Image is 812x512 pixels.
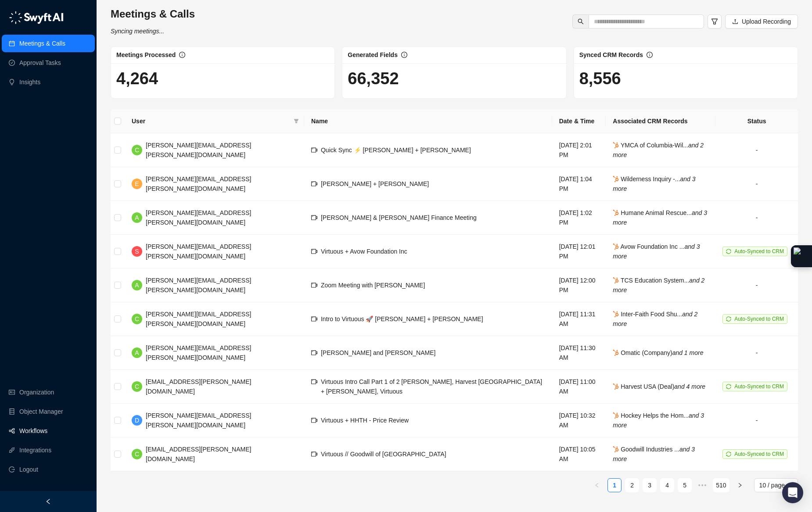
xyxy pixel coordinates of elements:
span: S [135,247,139,256]
span: Zoom Meeting with [PERSON_NAME] [321,282,425,289]
span: [PERSON_NAME][EMAIL_ADDRESS][PERSON_NAME][DOMAIN_NAME] [146,344,251,361]
i: Syncing meetings... [111,28,164,35]
span: Goodwill Industries ... [613,446,695,462]
h3: Meetings & Calls [111,7,195,21]
div: Open Intercom Messenger [782,482,803,503]
span: Auto-Synced to CRM [734,248,784,254]
span: search [578,18,584,25]
li: 4 [660,478,674,492]
h1: 8,556 [579,68,792,89]
span: C [135,145,139,155]
th: Name [304,109,552,133]
li: Next 5 Pages [695,478,709,492]
span: A [135,213,139,222]
i: and 3 more [613,412,704,429]
span: C [135,382,139,391]
span: Virtuous Intro Call Part 1 of 2 [PERSON_NAME], Harvest [GEOGRAPHIC_DATA] + [PERSON_NAME], Virtuous [321,378,542,395]
i: and 3 more [613,243,700,260]
span: video-camera [311,181,317,187]
span: C [135,449,139,459]
span: video-camera [311,379,317,385]
a: Approval Tasks [19,54,61,72]
span: info-circle [401,52,407,58]
span: left [594,483,600,488]
th: Associated CRM Records [606,109,715,133]
span: left [45,498,51,505]
span: [PERSON_NAME][EMAIL_ADDRESS][PERSON_NAME][DOMAIN_NAME] [146,209,251,226]
span: C [135,314,139,324]
li: 1 [607,478,622,492]
span: [EMAIL_ADDRESS][PERSON_NAME][DOMAIN_NAME] [146,446,251,462]
span: ••• [695,478,709,492]
i: and 2 more [613,277,704,294]
span: D [135,415,139,425]
i: and 4 more [674,383,705,390]
a: Organization [19,383,54,401]
td: [DATE] 11:31 AM [552,302,606,336]
span: right [737,483,743,488]
span: [PERSON_NAME] + [PERSON_NAME] [321,180,429,187]
th: Status [715,109,798,133]
span: video-camera [311,316,317,322]
span: Auto-Synced to CRM [734,383,784,390]
i: and 2 more [613,311,697,327]
span: Auto-Synced to CRM [734,451,784,457]
li: 5 [678,478,692,492]
span: [PERSON_NAME][EMAIL_ADDRESS][PERSON_NAME][DOMAIN_NAME] [146,412,251,429]
span: Synced CRM Records [579,51,643,58]
span: Virtuous + HHTH - Price Review [321,417,409,424]
a: Workflows [19,422,47,440]
span: video-camera [311,282,317,288]
td: - [715,269,798,302]
span: Generated Fields [348,51,398,58]
i: and 3 more [613,446,695,462]
span: video-camera [311,215,317,221]
span: A [135,348,139,358]
span: Inter-Faith Food Shu... [613,311,697,327]
li: 3 [643,478,657,492]
th: Date & Time [552,109,606,133]
i: and 3 more [613,175,695,192]
td: [DATE] 1:02 PM [552,201,606,235]
span: [PERSON_NAME] and [PERSON_NAME] [321,349,435,356]
span: Meetings Processed [116,51,176,58]
span: video-camera [311,350,317,356]
span: Wilderness Inquiry -... [613,175,695,192]
i: and 3 more [613,209,707,226]
i: and 1 more [672,349,704,356]
li: 2 [625,478,639,492]
span: E [135,179,139,189]
a: Integrations [19,441,51,459]
td: [DATE] 12:00 PM [552,269,606,302]
span: [PERSON_NAME][EMAIL_ADDRESS][PERSON_NAME][DOMAIN_NAME] [146,175,251,192]
td: - [715,133,798,167]
li: 510 [713,478,729,492]
span: filter [292,115,301,128]
span: Auto-Synced to CRM [734,316,784,322]
a: 510 [713,479,729,492]
h1: 66,352 [348,68,560,89]
span: Quick Sync ⚡️ [PERSON_NAME] + [PERSON_NAME] [321,147,471,154]
a: 2 [625,479,639,492]
li: Next Page [733,478,747,492]
img: logo-05li4sbe.png [9,11,64,24]
li: Previous Page [590,478,604,492]
span: [PERSON_NAME][EMAIL_ADDRESS][PERSON_NAME][DOMAIN_NAME] [146,142,251,158]
span: [EMAIL_ADDRESS][PERSON_NAME][DOMAIN_NAME] [146,378,251,395]
td: [DATE] 11:00 AM [552,370,606,404]
td: - [715,167,798,201]
a: Insights [19,73,40,91]
div: Page Size [754,478,798,492]
span: YMCA of Columbia-Wil... [613,142,704,158]
a: Object Manager [19,403,63,420]
td: [DATE] 2:01 PM [552,133,606,167]
span: Omatic (Company) [613,349,703,356]
span: Humane Animal Rescue... [613,209,707,226]
td: [DATE] 12:01 PM [552,235,606,269]
span: sync [726,249,731,254]
span: logout [9,466,15,473]
span: Harvest USA (Deal) [613,383,705,390]
span: [PERSON_NAME][EMAIL_ADDRESS][PERSON_NAME][DOMAIN_NAME] [146,277,251,294]
button: Upload Recording [725,14,798,29]
span: User [132,116,290,126]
